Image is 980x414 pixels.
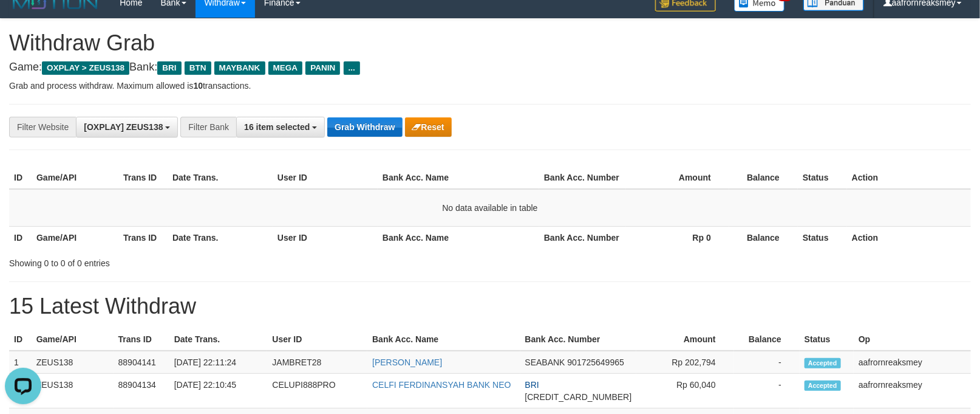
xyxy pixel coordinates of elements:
[805,358,841,368] span: Accepted
[729,167,798,189] th: Balance
[568,357,624,367] span: Copy 901725649965 to clipboard
[193,81,203,91] strong: 10
[267,351,367,374] td: JAMBRET28
[273,167,378,189] th: User ID
[76,117,178,137] button: [OXPLAY] ZEUS138
[525,392,632,402] span: Copy 5859458209540955 to clipboard
[327,117,402,137] button: Grab Withdraw
[157,61,181,75] span: BRI
[636,374,733,409] td: Rp 60,040
[525,380,539,390] span: BRI
[854,374,971,409] td: aafrornreaksmey
[9,117,76,137] div: Filter Website
[32,374,114,409] td: ZEUS138
[114,351,169,374] td: 88904141
[367,328,520,351] th: Bank Acc. Name
[114,328,169,351] th: Trans ID
[244,122,310,132] span: 16 item selected
[168,167,273,189] th: Date Trans.
[9,189,971,227] td: No data available in table
[32,167,118,189] th: Game/API
[305,61,340,75] span: PANIN
[539,226,626,249] th: Bank Acc. Number
[798,167,847,189] th: Status
[118,167,168,189] th: Trans ID
[9,80,971,92] p: Grab and process withdraw. Maximum allowed is transactions.
[372,380,511,390] a: CELFI FERDINANSYAH BANK NEO
[847,226,971,249] th: Action
[636,328,733,351] th: Amount
[169,351,268,374] td: [DATE] 22:11:24
[734,351,800,374] td: -
[9,351,32,374] td: 1
[734,374,800,409] td: -
[344,61,360,75] span: ...
[378,167,539,189] th: Bank Acc. Name
[118,226,168,249] th: Trans ID
[185,61,211,75] span: BTN
[847,167,971,189] th: Action
[520,328,637,351] th: Bank Acc. Number
[5,5,41,41] button: Open LiveChat chat widget
[114,374,169,409] td: 88904134
[169,374,268,409] td: [DATE] 22:10:45
[267,374,367,409] td: CELUPI888PRO
[626,226,729,249] th: Rp 0
[854,328,971,351] th: Op
[214,61,265,75] span: MAYBANK
[9,167,32,189] th: ID
[236,117,325,137] button: 16 item selected
[805,381,841,391] span: Accepted
[9,328,32,351] th: ID
[42,61,129,75] span: OXPLAY > ZEUS138
[798,226,847,249] th: Status
[32,226,118,249] th: Game/API
[9,31,971,55] h1: Withdraw Grab
[169,328,268,351] th: Date Trans.
[180,117,236,137] div: Filter Bank
[9,226,32,249] th: ID
[273,226,378,249] th: User ID
[84,122,163,132] span: [OXPLAY] ZEUS138
[854,351,971,374] td: aafrornreaksmey
[267,328,367,351] th: User ID
[9,294,971,319] h1: 15 Latest Withdraw
[32,351,114,374] td: ZEUS138
[800,328,854,351] th: Status
[9,61,971,74] h4: Game: Bank:
[9,252,400,269] div: Showing 0 to 0 of 0 entries
[268,61,303,75] span: MEGA
[168,226,273,249] th: Date Trans.
[636,351,733,374] td: Rp 202,794
[378,226,539,249] th: Bank Acc. Name
[626,167,729,189] th: Amount
[734,328,800,351] th: Balance
[729,226,798,249] th: Balance
[525,357,565,367] span: SEABANK
[405,117,452,137] button: Reset
[539,167,626,189] th: Bank Acc. Number
[372,357,442,367] a: [PERSON_NAME]
[32,328,114,351] th: Game/API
